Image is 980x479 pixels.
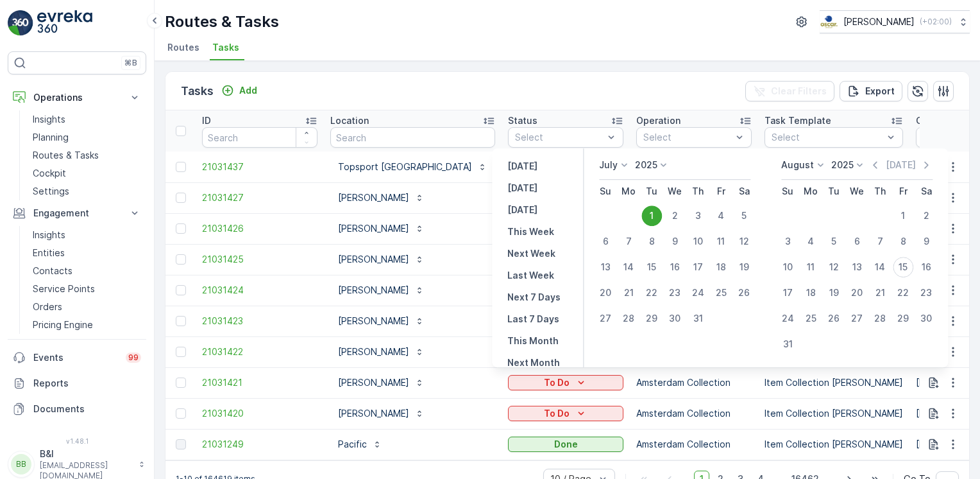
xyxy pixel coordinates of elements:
[711,257,731,277] div: 18
[711,283,731,303] div: 25
[202,315,317,327] a: 21031423
[554,438,578,451] p: Done
[28,164,146,182] a: Cockpit
[202,407,317,420] a: 21031420
[734,231,754,252] div: 12
[507,291,561,304] p: Next 7 Days
[664,205,685,226] div: 2
[664,283,685,303] div: 23
[800,231,821,252] div: 4
[765,114,831,127] p: Task Template
[507,247,555,260] p: Next Week
[893,283,913,303] div: 22
[916,231,936,252] div: 9
[338,191,409,204] p: [PERSON_NAME]
[338,222,409,235] p: [PERSON_NAME]
[643,131,732,144] p: Select
[202,345,317,358] span: 21031422
[843,15,915,28] p: [PERSON_NAME]
[202,191,317,204] a: 21031427
[28,226,146,244] a: Insights
[330,127,495,148] input: Search
[330,372,432,393] button: [PERSON_NAME]
[33,149,99,162] p: Routes & Tasks
[865,85,895,98] p: Export
[641,205,662,226] div: 1
[799,180,822,203] th: Monday
[502,202,543,218] button: Tomorrow
[893,231,913,252] div: 8
[202,161,317,173] a: 21031437
[664,231,685,252] div: 9
[33,207,121,220] p: Engagement
[330,187,432,208] button: [PERSON_NAME]
[745,81,834,101] button: Clear Filters
[781,159,814,171] p: August
[824,283,844,303] div: 19
[212,41,239,54] span: Tasks
[338,253,409,266] p: [PERSON_NAME]
[734,205,754,226] div: 5
[28,262,146,280] a: Contacts
[870,231,890,252] div: 7
[176,378,186,388] div: Toggle Row Selected
[502,224,559,239] button: This Week
[40,448,132,460] p: B&I
[636,114,680,127] p: Operation
[33,167,66,180] p: Cockpit
[507,225,554,238] p: This Week
[176,316,186,326] div: Toggle Row Selected
[515,131,604,144] p: Select
[8,370,146,396] a: Reports
[595,231,616,252] div: 6
[595,308,616,329] div: 27
[709,180,732,203] th: Friday
[338,438,367,451] p: Pacific
[630,429,758,460] td: Amsterdam Collection
[33,91,121,104] p: Operations
[641,257,662,277] div: 15
[711,231,731,252] div: 11
[239,84,257,97] p: Add
[28,316,146,334] a: Pricing Engine
[641,231,662,252] div: 8
[508,406,623,421] button: To Do
[777,231,798,252] div: 3
[330,434,390,455] button: Pacific
[502,268,559,283] button: Last Week
[618,257,639,277] div: 14
[824,231,844,252] div: 5
[544,407,570,420] p: To Do
[202,438,317,451] a: 21031249
[847,308,867,329] div: 27
[165,12,279,32] p: Routes & Tasks
[8,345,146,370] a: Events99
[822,180,845,203] th: Tuesday
[330,280,432,300] button: [PERSON_NAME]
[920,17,952,27] p: ( +02:00 )
[771,85,827,98] p: Clear Filters
[772,131,883,144] p: Select
[28,128,146,146] a: Planning
[8,396,146,422] a: Documents
[870,308,890,329] div: 28
[330,157,495,177] button: Topsport [GEOGRAPHIC_DATA]
[544,376,570,389] p: To Do
[507,269,554,282] p: Last Week
[33,185,69,198] p: Settings
[508,114,537,127] p: Status
[202,284,317,297] a: 21031424
[176,347,186,357] div: Toggle Row Selected
[338,345,409,358] p: [PERSON_NAME]
[618,231,639,252] div: 7
[758,429,909,460] td: Item Collection [PERSON_NAME]
[508,375,623,390] button: To Do
[202,222,317,235] span: 21031426
[507,204,537,216] p: [DATE]
[202,376,317,389] span: 21031421
[688,231,708,252] div: 10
